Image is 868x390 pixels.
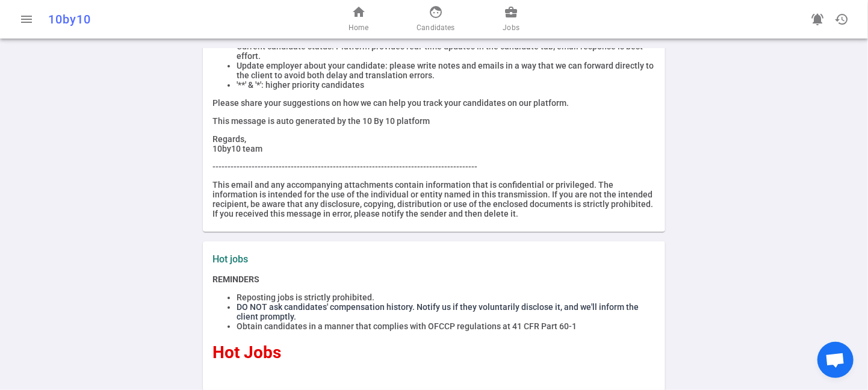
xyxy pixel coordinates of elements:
span: face [429,5,443,19]
span: history [834,12,849,26]
span: Home [349,22,368,34]
div: 10by10 [48,12,285,26]
span: Hot Jobs [212,342,281,362]
li: Update employer about your candidate: please write notes and emails in a way that we can forward ... [237,61,656,80]
a: Home [349,5,368,34]
p: Please share your suggestions on how we can help you track your candidates on our platform. [212,98,656,108]
p: This email and any accompanying attachments contain information that is confidential or privilege... [212,180,656,218]
p: ---------------------------------------------------------------------------------------- [212,162,656,172]
li: Reposting jobs is strictly prohibited. [237,292,656,302]
a: Go to see announcements [805,7,829,31]
li: Current candidate status: Platform provides real-time updates in the candidate tab; email respons... [237,42,656,61]
span: menu [19,12,34,26]
span: DO NOT ask candidates' compensation history. Notify us if they voluntarily disclose it, and we'll... [237,302,639,321]
button: Open history [829,7,854,31]
span: Jobs [503,22,519,34]
span: notifications_active [810,12,825,26]
span: home [352,5,366,19]
strong: REMINDERS [212,274,259,284]
p: This message is auto generated by the 10 By 10 platform [212,116,656,126]
p: Regards, 10by10 team [212,134,656,153]
button: Open menu [14,7,39,31]
span: business_center [504,5,518,19]
label: Hot jobs [212,253,429,265]
li: Obtain candidates in a manner that complies with OFCCP regulations at 41 CFR Part 60-1 [237,321,656,331]
span: Candidates [417,22,454,34]
a: Jobs [503,5,519,34]
a: Open chat [817,342,854,378]
li: '**' & '*': higher priority candidates [237,80,656,90]
a: Candidates [417,5,454,34]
